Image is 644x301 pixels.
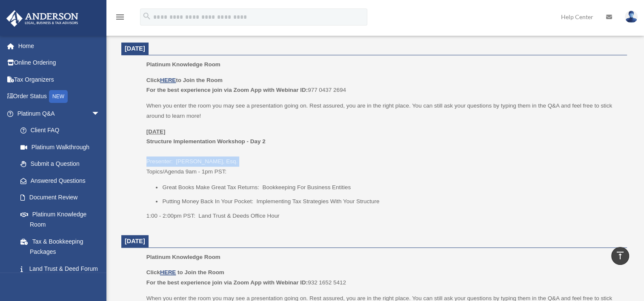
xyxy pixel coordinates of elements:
[49,90,68,103] div: NEW
[146,269,177,275] b: Click
[146,87,308,93] b: For the best experience join via Zoom App with Webinar ID:
[146,77,223,83] b: Click to Join the Room
[115,12,125,22] i: menu
[177,269,224,275] b: to Join the Room
[146,138,266,145] b: Structure Implementation Workshop - Day 2
[12,189,113,206] a: Document Review
[12,233,113,260] a: Tax & Bookkeeping Packages
[146,267,621,287] p: 932 1652 5412
[142,11,152,21] i: search
[146,127,621,177] p: Presenter: [PERSON_NAME], Esq. Topics/Agenda 9am - 1pm PST:
[625,11,638,23] img: User Pic
[6,37,113,54] a: Home
[160,269,176,275] a: HERE
[12,206,109,233] a: Platinum Knowledge Room
[146,254,220,260] span: Platinum Knowledge Room
[115,15,125,22] a: menu
[611,247,629,265] a: vertical_align_top
[146,61,220,68] span: Platinum Knowledge Room
[162,182,621,193] li: Great Books Make Great Tax Returns: Bookkeeping For Business Entities
[4,10,81,27] img: Anderson Advisors Platinum Portal
[160,77,176,83] a: HERE
[615,250,625,261] i: vertical_align_top
[162,196,621,207] li: Putting Money Back In Your Pocket: Implementing Tax Strategies With Your Structure
[146,279,308,286] b: For the best experience join via Zoom App with Webinar ID:
[125,238,145,244] span: [DATE]
[12,260,113,277] a: Land Trust & Deed Forum
[146,75,621,95] p: 977 0437 2694
[12,139,113,156] a: Platinum Walkthrough
[146,128,166,135] u: [DATE]
[12,122,113,139] a: Client FAQ
[6,54,113,71] a: Online Ordering
[125,45,145,52] span: [DATE]
[6,105,113,122] a: Platinum Q&Aarrow_drop_down
[12,172,113,189] a: Answered Questions
[12,156,113,173] a: Submit a Question
[6,71,113,88] a: Tax Organizers
[146,101,621,121] p: When you enter the room you may see a presentation going on. Rest assured, you are in the right p...
[92,105,109,122] span: arrow_drop_down
[146,211,621,221] p: 1:00 - 2:00pm PST: Land Trust & Deeds Office Hour
[6,88,113,105] a: Order StatusNEW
